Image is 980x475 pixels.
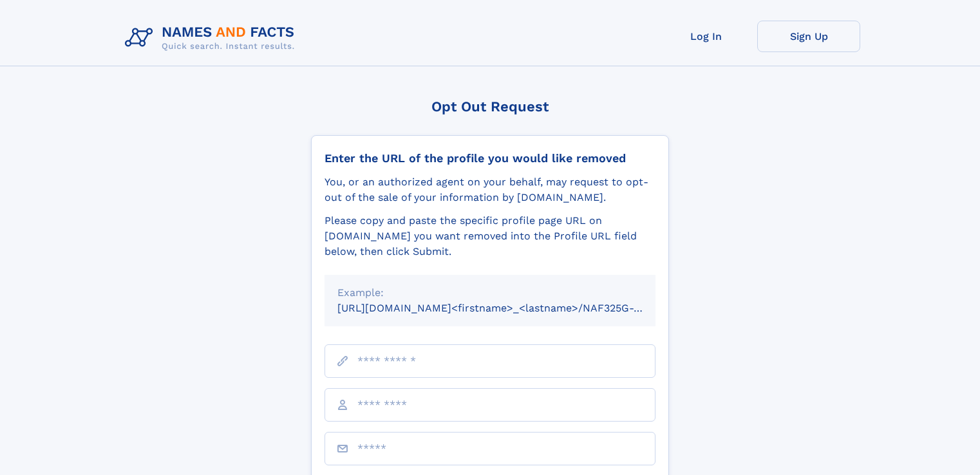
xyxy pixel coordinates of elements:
div: Please copy and paste the specific profile page URL on [DOMAIN_NAME] you want removed into the Pr... [325,213,655,259]
div: Example: [337,285,643,301]
div: You, or an authorized agent on your behalf, may request to opt-out of the sale of your informatio... [325,174,655,205]
a: Log In [654,21,757,52]
a: Sign Up [757,21,860,52]
div: Enter the URL of the profile you would like removed [325,151,655,165]
small: [URL][DOMAIN_NAME]<firstname>_<lastname>/NAF325G-xxxxxxxx [337,302,680,314]
img: Logo Names and Facts [120,21,305,55]
div: Opt Out Request [311,98,669,115]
